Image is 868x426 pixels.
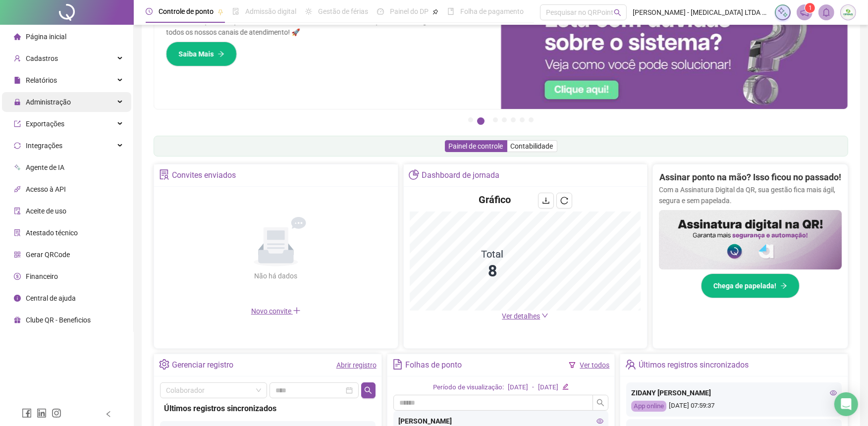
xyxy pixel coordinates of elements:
[26,33,66,41] span: Página inicial
[14,55,21,62] span: user-add
[633,7,769,18] span: [PERSON_NAME] - [MEDICAL_DATA] LTDA EPP
[14,251,21,258] span: qrcode
[477,117,485,125] button: 2
[14,99,21,106] span: lock
[392,359,403,370] span: file-text
[251,307,301,315] span: Novo convite
[336,361,377,369] a: Abrir registro
[146,8,153,15] span: clock-circle
[511,142,553,150] span: Contabilidade
[293,307,301,315] span: plus
[26,120,64,128] span: Exportações
[511,117,516,122] button: 5
[560,197,568,205] span: reload
[830,389,837,396] span: eye
[449,142,503,150] span: Painel de controle
[532,382,534,393] div: -
[542,312,548,319] span: down
[26,251,70,259] span: Gerar QRCode
[580,361,609,369] a: Ver todos
[625,359,636,370] span: team
[14,317,21,323] span: gift
[230,270,322,281] div: Não há dados
[479,193,511,207] h4: Gráfico
[841,5,856,20] img: 23465
[364,386,372,394] span: search
[433,9,438,15] span: pushpin
[14,273,21,280] span: dollar
[422,167,499,184] div: Dashboard de jornada
[460,7,524,15] span: Folha de pagamento
[217,9,223,15] span: pushpin
[172,167,236,184] div: Convites enviados
[597,399,604,407] span: search
[26,54,58,62] span: Cadastros
[164,402,372,415] div: Últimos registros sincronizados
[538,382,558,393] div: [DATE]
[14,77,21,84] span: file
[232,8,239,15] span: file-done
[105,411,112,418] span: left
[800,8,809,17] span: notification
[805,3,815,13] sup: 1
[14,208,21,214] span: audit
[659,170,841,184] h2: Assinar ponto na mão? Isso ficou no passado!
[780,282,787,289] span: arrow-right
[26,98,71,106] span: Administração
[631,401,837,412] div: [DATE] 07:59:37
[409,169,419,180] span: pie-chart
[447,8,454,15] span: book
[597,418,603,425] span: eye
[713,280,776,291] span: Chega de papelada!
[433,382,504,393] div: Período de visualização:
[614,9,621,16] span: search
[26,76,57,84] span: Relatórios
[520,117,525,122] button: 6
[26,142,62,150] span: Integrações
[639,357,749,373] div: Últimos registros sincronizados
[502,312,540,320] span: Ver detalhes
[569,362,576,369] span: filter
[14,120,21,127] span: export
[377,8,384,15] span: dashboard
[166,42,237,66] button: Saiba Mais
[834,392,858,416] div: Open Intercom Messenger
[631,387,837,398] div: ZIDANY [PERSON_NAME]
[809,4,812,11] span: 1
[493,117,498,122] button: 3
[502,312,548,320] a: Ver detalhes down
[26,294,76,302] span: Central de ajuda
[26,229,78,237] span: Atestado técnico
[14,142,21,149] span: sync
[159,169,169,180] span: solution
[166,16,489,38] p: Encontre respostas rápidas e eficientes em nosso Guia Prático de Suporte. Acesse agora e descubra...
[14,229,21,236] span: solution
[22,408,32,418] span: facebook
[659,184,842,206] p: Com a Assinatura Digital da QR, sua gestão fica mais ágil, segura e sem papelada.
[52,408,61,418] span: instagram
[318,7,368,15] span: Gestão de férias
[562,383,569,390] span: edit
[305,8,312,15] span: sun
[37,408,47,418] span: linkedin
[245,7,296,15] span: Admissão digital
[502,117,507,122] button: 4
[178,49,214,59] span: Saiba Mais
[822,8,831,17] span: bell
[468,117,473,122] button: 1
[529,117,534,122] button: 7
[26,185,66,193] span: Acesso à API
[631,401,666,412] div: App online
[159,359,169,370] span: setting
[26,272,58,280] span: Financeiro
[14,295,21,302] span: info-circle
[217,51,224,57] span: arrow-right
[14,33,21,40] span: home
[26,207,66,215] span: Aceite de uso
[777,7,788,18] img: sparkle-icon.fc2bf0ac1784a2077858766a79e2daf3.svg
[159,7,214,15] span: Controle de ponto
[26,316,91,324] span: Clube QR - Beneficios
[26,163,64,171] span: Agente de IA
[542,197,550,205] span: download
[701,273,800,298] button: Chega de papelada!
